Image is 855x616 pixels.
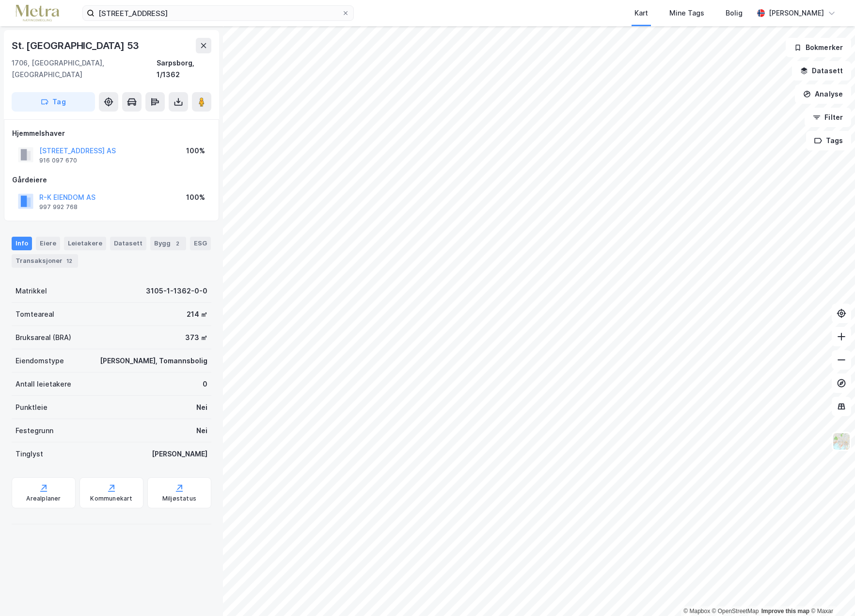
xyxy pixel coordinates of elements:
[39,157,77,164] div: 916 097 670
[726,7,743,19] div: Bolig
[185,332,207,343] div: 373 ㎡
[187,308,207,320] div: 214 ㎡
[196,402,207,413] div: Nei
[12,57,157,81] div: 1706, [GEOGRAPHIC_DATA], [GEOGRAPHIC_DATA]
[100,355,207,367] div: [PERSON_NAME], Tomannsbolig
[157,57,211,81] div: Sarpsborg, 1/1362
[12,128,211,139] div: Hjemmelshaver
[683,608,710,615] a: Mapbox
[769,7,824,19] div: [PERSON_NAME]
[162,495,196,503] div: Miljøstatus
[173,239,182,248] div: 2
[806,131,851,150] button: Tags
[190,237,211,250] div: ESG
[26,495,61,503] div: Arealplaner
[90,495,132,503] div: Kommunekart
[110,237,146,250] div: Datasett
[36,237,60,250] div: Eiere
[186,145,205,157] div: 100%
[712,608,759,615] a: OpenStreetMap
[203,378,207,390] div: 0
[16,285,47,297] div: Matrikkel
[805,108,851,127] button: Filter
[786,38,851,57] button: Bokmerker
[16,378,71,390] div: Antall leietakere
[12,174,211,186] div: Gårdeiere
[16,355,64,367] div: Eiendomstype
[64,237,106,250] div: Leietakere
[669,7,704,19] div: Mine Tags
[16,5,59,22] img: metra-logo.256734c3b2bbffee19d4.png
[152,448,207,460] div: [PERSON_NAME]
[792,61,851,81] button: Datasett
[64,256,74,266] div: 12
[16,332,71,343] div: Bruksareal (BRA)
[12,38,141,53] div: St. [GEOGRAPHIC_DATA] 53
[832,432,851,451] img: Z
[12,237,32,250] div: Info
[761,608,809,615] a: Improve this map
[39,203,78,211] div: 997 992 768
[150,237,186,250] div: Bygg
[196,425,207,437] div: Nei
[795,84,851,104] button: Analyse
[12,254,78,268] div: Transaksjoner
[807,569,855,616] div: Kontrollprogram for chat
[16,308,54,320] div: Tomteareal
[16,425,53,437] div: Festegrunn
[807,569,855,616] iframe: Chat Widget
[16,448,43,460] div: Tinglyst
[146,285,207,297] div: 3105-1-1362-0-0
[186,192,205,203] div: 100%
[12,92,95,112] button: Tag
[634,7,648,19] div: Kart
[16,402,47,413] div: Punktleie
[95,6,342,20] input: Søk på adresse, matrikkel, gårdeiere, leietakere eller personer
